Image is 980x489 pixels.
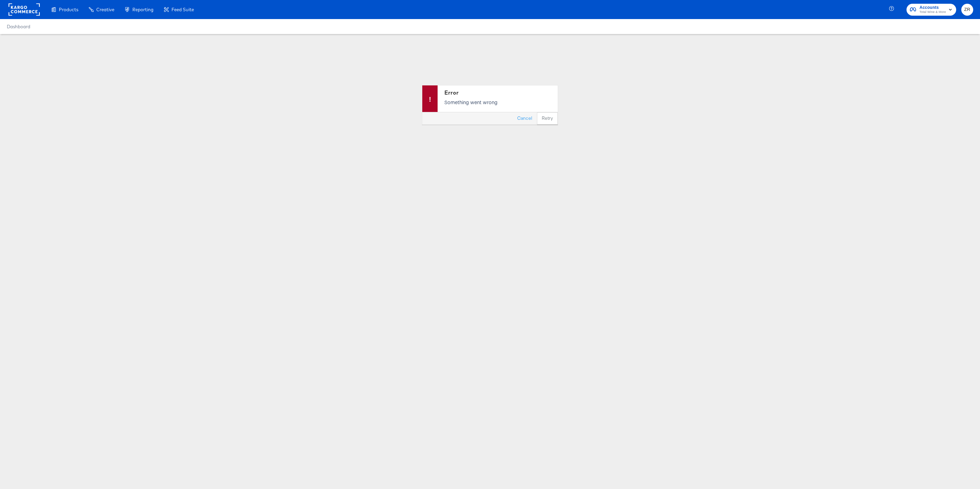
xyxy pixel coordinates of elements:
a: Dashboard [7,24,30,29]
button: Cancel [512,112,537,125]
span: Creative [96,7,114,12]
span: Total Wine & More [919,10,946,15]
div: Error [444,89,554,97]
span: Feed Suite [171,7,194,12]
button: ZR [961,4,973,16]
span: Accounts [919,4,946,11]
button: Retry [537,112,558,125]
button: AccountsTotal Wine & More [906,4,956,16]
p: Something went wrong [444,99,554,105]
span: ZR [964,6,970,14]
span: Products [59,7,78,12]
span: Reporting [132,7,153,12]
